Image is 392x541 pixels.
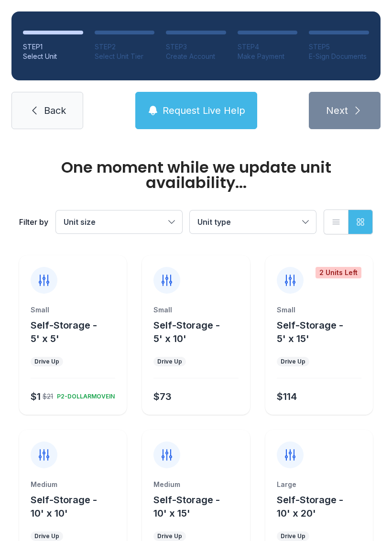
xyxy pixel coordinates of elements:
[56,210,182,233] button: Unit size
[34,532,59,540] div: Drive Up
[309,52,369,61] div: E-Sign Documents
[153,493,246,520] button: Self-Storage - 10' x 15'
[166,52,226,61] div: Create Account
[238,52,298,61] div: Make Payment
[197,217,231,227] span: Unit type
[31,494,97,519] span: Self-Storage - 10' x 10'
[31,493,123,520] button: Self-Storage - 10' x 10'
[23,42,83,52] div: STEP 1
[34,358,59,365] div: Drive Up
[44,104,66,117] span: Back
[31,305,115,315] div: Small
[277,319,369,345] button: Self-Storage - 5' x 15'
[19,160,373,190] div: One moment while we update unit availability...
[95,42,155,52] div: STEP 2
[53,389,115,400] div: P2-DOLLARMOVEIN
[157,358,182,365] div: Drive Up
[64,217,96,227] span: Unit size
[157,532,182,540] div: Drive Up
[326,104,348,117] span: Next
[43,392,53,401] div: $21
[277,305,361,315] div: Small
[153,319,246,345] button: Self-Storage - 5' x 10'
[153,480,238,489] div: Medium
[190,210,316,233] button: Unit type
[277,390,297,403] div: $114
[309,42,369,52] div: STEP 5
[153,494,220,519] span: Self-Storage - 10' x 15'
[31,480,115,489] div: Medium
[281,358,305,365] div: Drive Up
[23,52,83,61] div: Select Unit
[316,267,361,278] div: 2 Units Left
[31,319,123,345] button: Self-Storage - 5' x 5'
[95,52,155,61] div: Select Unit Tier
[31,320,97,344] span: Self-Storage - 5' x 5'
[277,320,343,344] span: Self-Storage - 5' x 15'
[281,532,305,540] div: Drive Up
[277,493,369,520] button: Self-Storage - 10' x 20'
[238,42,298,52] div: STEP 4
[19,216,48,228] div: Filter by
[153,305,238,315] div: Small
[277,494,343,519] span: Self-Storage - 10' x 20'
[163,104,245,117] span: Request Live Help
[153,320,220,344] span: Self-Storage - 5' x 10'
[166,42,226,52] div: STEP 3
[153,390,172,403] div: $73
[31,390,41,403] div: $1
[277,480,361,489] div: Large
